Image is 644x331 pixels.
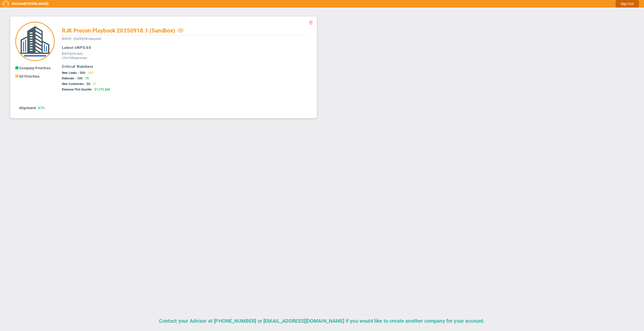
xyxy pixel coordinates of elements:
span: 68% [84,37,90,41]
span: ( [83,37,84,41]
img: 33601.Company.photo [15,22,55,61]
h5: Welcome ! [12,2,49,6]
span: 60 [86,45,91,50]
span: [DATE] [74,37,83,41]
span: [PERSON_NAME] [24,2,48,6]
span: of [65,56,68,60]
span: New Leads - 500: [62,71,86,75]
span: - [72,37,73,41]
h3: Critical Numbers [62,64,307,69]
span: (Closed) [71,52,83,55]
span: Responses [72,56,87,60]
span: Referrals - 100: [62,77,83,80]
span: Latest eNPS: [62,45,86,50]
span: 10 [68,56,72,60]
span: 30 [93,82,96,86]
span: [DATE] [62,52,71,55]
span: [DATE] [62,37,71,41]
span: 87% [38,106,45,110]
span: $1,772,840 [94,88,110,91]
span: elapsed) [90,37,101,41]
span: 75 [85,77,89,80]
span: New Customers - 50: [62,82,91,86]
span: Revenue This Quarter: [62,88,92,91]
span: Alignment: [19,106,37,110]
div: Contact your Advisor at [PHONE_NUMBER] or [EMAIL_ADDRESS][DOMAIN_NAME] if you would like to creat... [5,316,639,326]
span: 10 [62,56,65,60]
span: View-only access [178,27,183,33]
span: Company Priorities [19,66,51,70]
span: 300 [88,71,93,75]
span: RJK Precon Playbook 20250918.1 (Sandbox) [62,27,175,34]
span: All Priorities [19,74,39,78]
img: 209961.Person.photo [3,1,9,7]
